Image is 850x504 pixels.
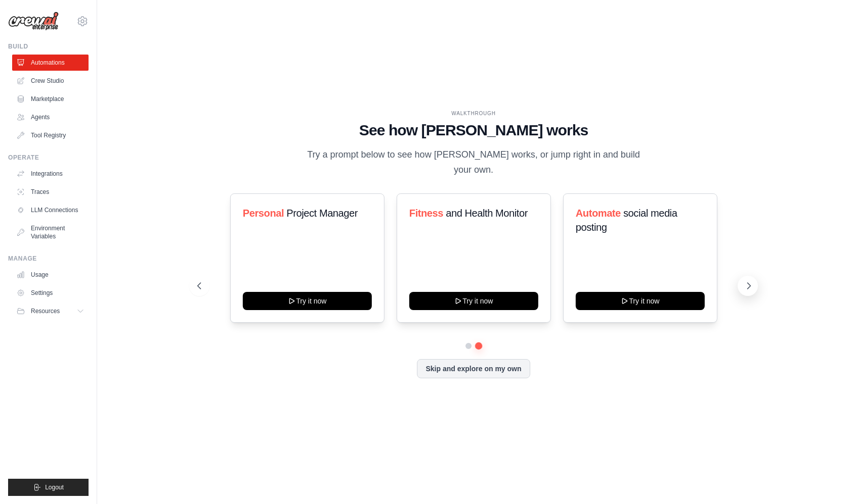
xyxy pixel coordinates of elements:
a: Tool Registry [12,127,89,143]
a: Automations [12,55,89,71]
span: Project Manager [286,208,358,219]
button: Try it now [242,292,371,310]
button: Try it now [409,292,538,310]
a: Agents [12,109,89,125]
a: Traces [12,184,89,200]
a: Integrations [12,166,89,182]
a: Usage [12,267,89,283]
span: Logout [45,483,64,491]
div: Build [8,42,89,51]
span: Automate [576,208,621,219]
span: and Health Monitor [446,208,528,219]
h1: See how [PERSON_NAME] works [197,121,749,139]
div: Operate [8,154,89,162]
button: Try it now [576,292,705,310]
a: LLM Connections [12,202,89,218]
span: Resources [31,307,60,315]
div: WALKTHROUGH [197,110,749,117]
div: Manage [8,255,89,263]
button: Skip and explore on my own [417,359,530,378]
span: social media posting [576,208,677,233]
button: Logout [8,479,89,496]
img: Logo [8,12,59,31]
a: Environment Variables [12,220,89,244]
a: Settings [12,285,89,301]
span: Personal [242,208,283,219]
span: Fitness [409,208,443,219]
a: Marketplace [12,91,89,107]
p: Try a prompt below to see how [PERSON_NAME] works, or jump right in and build your own. [304,147,644,177]
iframe: Chat Widget [799,456,850,504]
button: Resources [12,303,89,319]
a: Crew Studio [12,73,89,89]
